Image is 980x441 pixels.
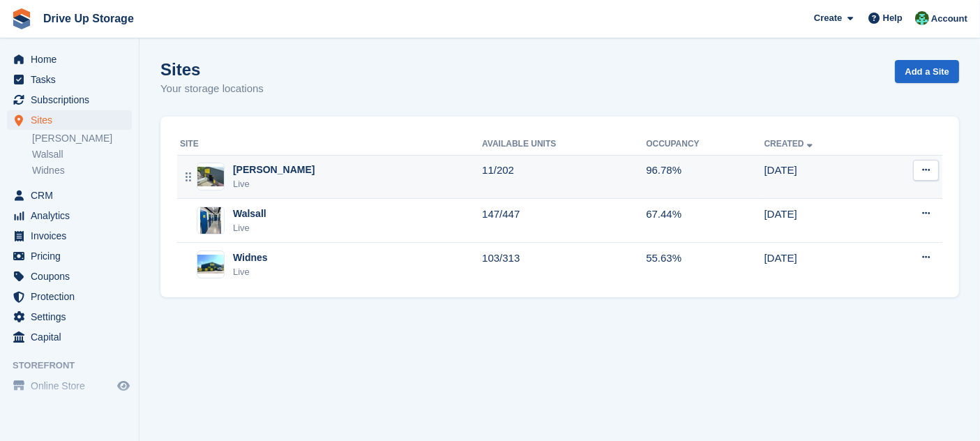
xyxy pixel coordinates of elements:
div: [PERSON_NAME] [233,163,315,177]
a: Widnes [32,164,132,177]
span: Protection [31,287,114,306]
span: CRM [31,186,114,205]
a: menu [7,267,132,286]
img: stora-icon-8386f47178a22dfd0bd8f6a31ec36ba5ce8667c1dd55bd0f319d3a0aa187defe.svg [11,8,32,29]
a: menu [7,226,132,246]
h1: Sites [160,60,264,79]
img: Image of Walsall site [200,207,221,234]
span: Storefront [13,359,139,373]
span: Sites [31,110,114,130]
td: 96.78% [646,155,764,199]
a: menu [7,50,132,69]
a: menu [7,110,132,130]
p: Your storage locations [160,81,264,97]
a: menu [7,90,132,110]
img: Image of Widnes site [197,255,224,274]
span: Coupons [31,267,114,286]
span: Analytics [31,206,114,225]
div: Widnes [233,251,268,265]
th: Site [177,133,482,156]
td: 147/447 [482,199,646,243]
a: Add a Site [895,60,959,83]
td: 103/313 [482,243,646,286]
td: 11/202 [482,155,646,199]
span: Capital [31,327,114,347]
span: Pricing [31,246,114,266]
div: Walsall [233,207,266,221]
a: menu [7,206,132,225]
td: 67.44% [646,199,764,243]
a: menu [7,327,132,347]
span: Invoices [31,226,114,246]
a: menu [7,186,132,205]
span: Create [814,11,842,25]
a: Preview store [115,378,132,394]
a: menu [7,376,132,396]
a: Drive Up Storage [38,7,140,30]
td: [DATE] [764,199,877,243]
a: menu [7,307,132,327]
a: menu [7,70,132,89]
a: Created [764,139,815,149]
span: Help [883,11,903,25]
img: Image of Stroud site [197,167,224,187]
span: Account [931,12,967,26]
div: Live [233,221,266,235]
img: Camille [915,11,929,25]
th: Occupancy [646,133,764,156]
th: Available Units [482,133,646,156]
a: Walsall [32,148,132,161]
span: Subscriptions [31,90,114,110]
div: Live [233,177,315,191]
div: Live [233,265,268,279]
span: Settings [31,307,114,327]
span: Online Store [31,376,114,396]
span: Home [31,50,114,69]
a: menu [7,287,132,306]
a: menu [7,246,132,266]
a: [PERSON_NAME] [32,132,132,145]
td: 55.63% [646,243,764,286]
td: [DATE] [764,155,877,199]
td: [DATE] [764,243,877,286]
span: Tasks [31,70,114,89]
